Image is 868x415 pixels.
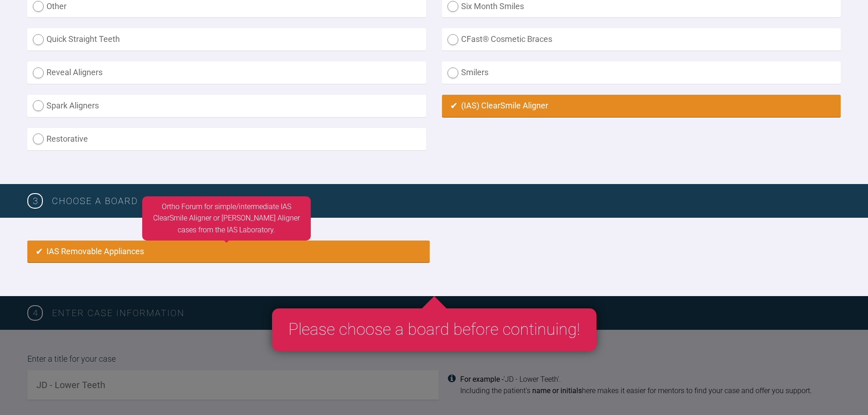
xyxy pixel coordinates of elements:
label: Smilers [442,61,841,84]
div: Please choose a board before continuing! [272,308,596,351]
label: (IAS) ClearSmile Aligner [442,95,841,117]
label: Reveal Aligners [27,61,426,84]
label: Quick Straight Teeth [27,28,426,51]
label: Restorative [27,128,426,150]
div: Ortho Forum for simple/intermediate IAS ClearSmile Aligner or [PERSON_NAME] Aligner cases from th... [142,196,311,241]
h3: Choose a board [52,194,841,208]
label: CFast® Cosmetic Braces [442,28,841,51]
label: IAS Removable Appliances [27,241,430,263]
span: 3 [27,193,43,209]
label: Spark Aligners [27,95,426,117]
